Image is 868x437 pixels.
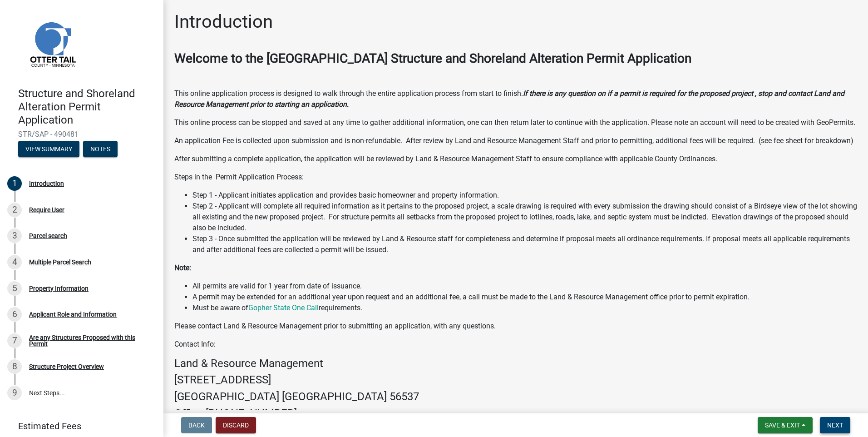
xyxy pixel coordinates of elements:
[7,176,22,191] div: 1
[192,233,857,255] li: Step 3 - Once submitted the application will be reviewed by Land & Resource staff for completenes...
[18,146,79,154] wm-modal-confirm: Summary
[174,172,857,183] p: Steps in the Permit Application Process:
[7,203,22,217] div: 2
[29,180,64,187] div: Introduction
[7,333,22,348] div: 7
[29,311,117,318] div: Applicant Role and Information
[7,255,22,269] div: 4
[29,207,64,213] div: Require User
[758,417,813,433] button: Save & Exit
[83,141,118,157] button: Notes
[18,130,145,139] span: STR/SAP - 490481
[248,303,319,312] a: Gopher State One Call
[18,10,86,78] img: Otter Tail County, Minnesota
[18,141,79,157] button: View Summary
[820,417,850,433] button: Next
[7,281,22,296] div: 5
[29,363,104,370] div: Structure Project Overview
[29,285,89,292] div: Property Information
[174,373,857,387] h4: [STREET_ADDRESS]
[29,259,91,265] div: Multiple Parcel Search
[83,146,118,154] wm-modal-confirm: Notes
[7,386,22,400] div: 9
[216,417,256,433] button: Discard
[174,407,857,420] h4: Office [PHONE_NUMBER]
[174,135,857,146] p: An application Fee is collected upon submission and is non-refundable. After review by Land and R...
[7,228,22,243] div: 3
[188,422,205,429] span: Back
[192,292,857,303] li: A permit may be extended for an additional year upon request and an additional fee, a call must b...
[7,307,22,322] div: 6
[18,87,156,126] h4: Structure and Shoreland Alteration Permit Application
[174,117,857,128] p: This online process can be stopped and saved at any time to gather additional information, one ca...
[174,89,844,109] strong: If there is any question on if a permit is required for the proposed project , stop and contact L...
[174,88,857,110] p: This online application process is designed to walk through the entire application process from s...
[174,51,691,66] strong: Welcome to the [GEOGRAPHIC_DATA] Structure and Shoreland Alteration Permit Application
[174,321,857,332] p: Please contact Land & Resource Management prior to submitting an application, with any questions.
[181,417,212,433] button: Back
[174,263,191,272] strong: Note:
[174,339,857,350] p: Contact Info:
[29,233,67,239] div: Parcel search
[192,281,857,292] li: All permits are valid for 1 year from date of issuance.
[192,201,857,233] li: Step 2 - Applicant will complete all required information as it pertains to the proposed project,...
[765,422,800,429] span: Save & Exit
[7,359,22,374] div: 8
[192,190,857,201] li: Step 1 - Applicant initiates application and provides basic homeowner and property information.
[827,422,843,429] span: Next
[174,357,857,370] h4: Land & Resource Management
[192,303,857,313] li: Must be aware of requirements.
[29,334,149,347] div: Are any Structures Proposed with this Permit
[174,390,857,403] h4: [GEOGRAPHIC_DATA] [GEOGRAPHIC_DATA] 56537
[174,11,273,33] h1: Introduction
[174,154,857,164] p: After submitting a complete application, the application will be reviewed by Land & Resource Mana...
[7,417,149,435] a: Estimated Fees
